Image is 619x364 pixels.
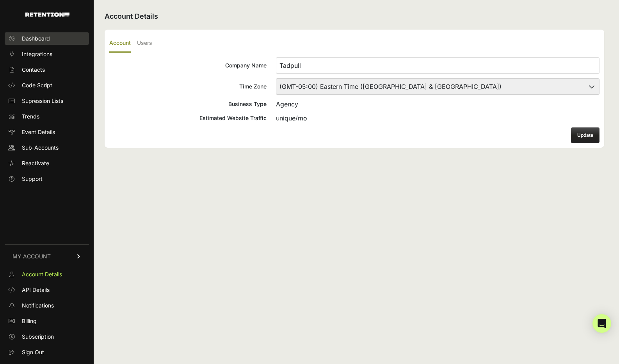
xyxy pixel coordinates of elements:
span: API Details [22,286,50,294]
span: Trends [22,113,39,120]
a: MY ACCOUNT [5,244,89,268]
span: Supression Lists [22,97,63,105]
span: Billing [22,317,37,325]
span: MY ACCOUNT [12,253,51,260]
div: Time Zone [109,83,267,90]
a: Supression Lists [5,95,89,107]
span: Contacts [22,66,45,74]
a: Billing [5,315,89,327]
span: Code Script [22,81,52,89]
div: Agency [276,99,599,109]
a: Account Details [5,268,89,281]
button: Update [571,127,599,143]
a: Contacts [5,64,89,76]
span: Sub-Accounts [22,144,59,152]
a: Event Details [5,126,89,138]
span: Reactivate [22,159,49,167]
a: Code Script [5,79,89,92]
input: Company Name [276,57,599,74]
span: Event Details [22,128,55,136]
span: Subscription [22,333,54,341]
a: Sign Out [5,346,89,359]
img: Retention.com [25,12,69,17]
a: Sub-Accounts [5,141,89,154]
span: Dashboard [22,35,50,42]
a: Dashboard [5,32,89,45]
a: Support [5,173,89,185]
select: Time Zone [276,78,599,95]
label: Account [109,34,131,53]
span: Integrations [22,50,52,58]
div: unique/mo [276,113,599,123]
span: Support [22,175,43,183]
div: Company Name [109,62,267,69]
a: Reactivate [5,157,89,170]
div: Estimated Website Traffic [109,114,267,122]
span: Sign Out [22,348,44,356]
a: API Details [5,284,89,296]
h2: Account Details [105,11,604,22]
div: Open Intercom Messenger [592,314,611,333]
a: Subscription [5,330,89,343]
div: Business Type [109,100,267,108]
span: Account Details [22,270,62,278]
a: Notifications [5,299,89,312]
a: Trends [5,110,89,123]
span: Notifications [22,302,54,309]
label: Users [137,34,152,53]
a: Integrations [5,48,89,60]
